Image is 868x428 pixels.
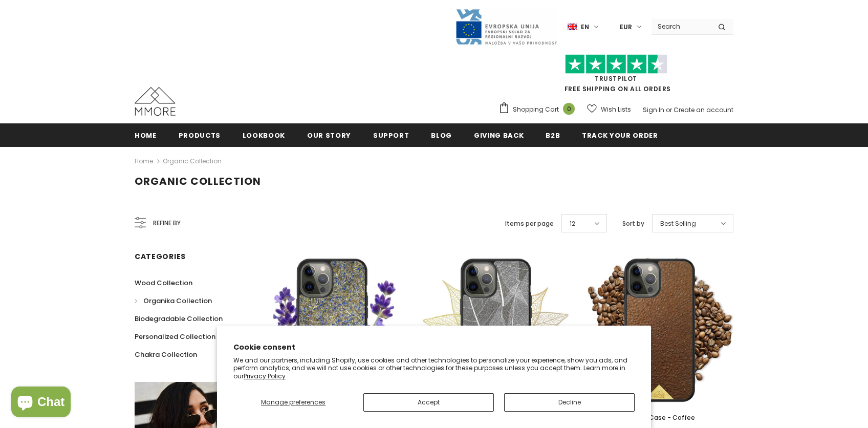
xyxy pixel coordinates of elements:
img: Trust Pilot Stars [565,54,667,74]
span: Giving back [474,131,524,140]
a: Privacy Policy [244,372,286,380]
span: support [373,131,409,140]
span: B2B [546,131,560,140]
span: Organic Collection [135,174,261,188]
a: Organic Case - Coffee [585,412,733,423]
span: Our Story [307,131,351,140]
a: Our Story [307,123,351,146]
label: Sort by [622,219,644,229]
a: Trustpilot [595,74,637,83]
button: Accept [363,393,494,412]
span: Best Selling [660,219,696,229]
a: Blog [431,123,452,146]
span: Chakra Collection [135,350,197,359]
span: Blog [431,131,452,140]
span: Refine by [153,218,181,229]
span: Categories [135,251,186,262]
a: Home [135,155,153,167]
a: Create an account [674,105,733,114]
img: MMORE Cases [135,87,176,116]
a: Chakra Collection [135,346,197,363]
a: Track your order [582,123,658,146]
span: 0 [563,103,575,115]
input: Search Site [652,19,710,34]
a: support [373,123,409,146]
button: Manage preferences [233,393,353,412]
span: Lookbook [243,131,285,140]
span: Track your order [582,131,658,140]
a: Home [135,123,157,146]
a: Giving back [474,123,524,146]
a: Wood Collection [135,274,192,292]
span: Shopping Cart [513,104,559,115]
a: Lookbook [243,123,285,146]
span: Organic Case - Coffee [623,413,695,422]
button: Decline [504,393,635,412]
span: Personalized Collection [135,332,215,341]
a: B2B [546,123,560,146]
span: FREE SHIPPING ON ALL ORDERS [498,59,733,93]
a: Organika Collection [135,292,212,310]
span: Organika Collection [143,296,212,306]
a: Sign In [643,105,664,114]
a: Biodegradable Collection [135,310,223,328]
a: Products [179,123,221,146]
a: Personalized Collection [135,328,215,346]
p: We and our partners, including Shopify, use cookies and other technologies to personalize your ex... [233,356,635,380]
img: i-lang-1.png [568,23,577,31]
span: Wood Collection [135,278,192,288]
a: Shopping Cart 0 [498,102,580,117]
span: or [666,105,672,114]
a: Wish Lists [587,100,631,118]
span: Home [135,131,157,140]
a: Javni Razpis [455,22,557,31]
span: Products [179,131,221,140]
inbox-online-store-chat: Shopify online store chat [8,387,74,420]
a: Organic Collection [163,157,222,165]
span: Wish Lists [601,104,631,115]
span: Manage preferences [261,398,325,406]
img: Javni Razpis [455,8,557,46]
label: Items per page [505,219,554,229]
span: EUR [620,22,632,32]
span: en [581,22,589,32]
span: 12 [570,219,575,229]
h2: Cookie consent [233,342,635,353]
span: Biodegradable Collection [135,314,223,324]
